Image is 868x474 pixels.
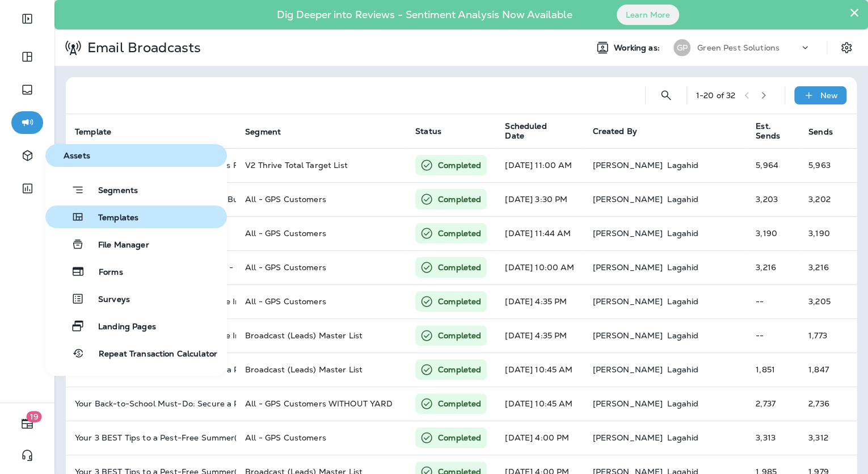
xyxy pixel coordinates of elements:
[438,160,481,171] p: Completed
[438,330,481,341] p: Completed
[799,250,852,284] td: 3,216
[667,365,698,374] p: Lagahid
[85,322,156,333] span: Landing Pages
[45,287,227,310] button: Surveys
[438,194,481,205] p: Completed
[75,195,227,204] p: Get Ready to Bug Out! 🐛 Our Annual Bug Week Is Here!
[667,161,698,170] p: Lagahid
[505,121,564,141] span: Scheduled Date
[45,178,227,201] button: Segments
[667,297,698,306] p: Lagahid
[496,182,583,216] td: [DATE] 3:30 PM
[45,342,227,364] button: Repeat Transaction Calculator
[667,433,698,442] p: Lagahid
[438,228,481,239] p: Completed
[799,182,852,216] td: 3,202
[245,433,326,443] span: All - GPS Customers
[27,411,42,422] span: 19
[799,387,852,421] td: 2,736
[496,353,583,387] td: [DATE] 10:45 AM
[85,349,217,360] span: Repeat Transaction Calculator
[747,353,799,387] td: 1,851
[592,195,663,204] p: [PERSON_NAME]
[667,331,698,340] p: Lagahid
[45,233,227,255] button: File Manager
[747,421,799,455] td: 3,313
[75,297,227,306] p: Community Choice Awards Results Are In! 🎉🏆
[808,127,833,137] span: Sends
[85,213,138,224] span: Templates
[747,148,799,182] td: 5,964
[799,148,852,182] td: 5,963
[592,297,663,306] p: [PERSON_NAME]
[836,37,857,58] button: Settings
[667,399,698,408] p: Lagahid
[747,284,799,318] td: --
[820,91,838,100] p: New
[45,260,227,283] button: Forms
[245,364,363,375] span: Broadcast (Leads) Master List
[799,284,852,318] td: 3,205
[245,399,393,409] span: All - GPS Customers WITHOUT YARD
[45,205,227,228] button: Templates
[83,39,201,56] p: Email Broadcasts
[747,318,799,353] td: --
[799,216,852,250] td: 3,190
[747,387,799,421] td: 2,737
[496,148,583,182] td: [DATE] 11:00 AM
[697,43,779,52] p: Green Pest Solutions
[438,296,481,307] p: Completed
[496,421,583,455] td: [DATE] 4:00 PM
[85,186,138,197] span: Segments
[75,331,227,340] p: Community Choice Awards Results Are In! 🎉🏆
[496,284,583,318] td: [DATE] 4:35 PM
[85,267,123,278] span: Forms
[592,365,663,374] p: [PERSON_NAME]
[614,43,662,53] span: Working as:
[438,364,481,375] p: Completed
[75,365,227,374] p: Your Back-to-School Must-Do: Secure a Pest-Free Backyard! 🚫
[592,229,663,238] p: [PERSON_NAME]
[245,262,326,272] span: All - GPS Customers
[592,399,663,408] p: [PERSON_NAME]
[245,296,326,307] span: All - GPS Customers
[11,7,43,30] button: Expand Sidebar
[747,216,799,250] td: 3,190
[85,295,130,305] span: Surveys
[245,194,326,204] span: All - GPS Customers
[673,39,690,56] div: GP
[245,228,326,238] span: All - GPS Customers
[75,433,227,442] p: Your 3 BEST Tips to a Pest-Free Summer(VIDEO Inside)! ☀️
[50,151,222,161] span: Assets
[496,387,583,421] td: [DATE] 10:45 AM
[592,161,663,170] p: [PERSON_NAME]
[799,421,852,455] td: 3,312
[799,353,852,387] td: 1,847
[245,330,363,341] span: Broadcast (Leads) Master List
[245,160,348,170] span: V2 Thrive Total Target List
[592,331,663,340] p: [PERSON_NAME]
[245,127,281,137] span: Segment
[438,262,481,273] p: Completed
[415,126,441,136] span: Status
[75,161,227,170] p: The Best Protection For Your Home This Fall with 10% Off Now 🏡🍂
[438,432,481,443] p: Completed
[244,13,605,16] p: Dig Deeper into Reviews - Sentiment Analysis Now Available
[496,216,583,250] td: [DATE] 11:44 AM
[592,263,663,272] p: [PERSON_NAME]
[592,126,637,136] span: Created By
[747,182,799,216] td: 3,203
[849,3,859,22] button: Close
[667,263,698,272] p: Lagahid
[496,318,583,353] td: [DATE] 4:35 PM
[747,250,799,284] td: 3,216
[667,195,698,204] p: Lagahid
[655,84,677,107] button: Search Email Broadcasts
[696,91,735,100] div: 1 - 20 of 32
[799,318,852,353] td: 1,773
[592,433,663,442] p: [PERSON_NAME]
[85,240,149,251] span: File Manager
[617,5,679,25] button: Learn More
[45,314,227,337] button: Landing Pages
[496,250,583,284] td: [DATE] 10:00 AM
